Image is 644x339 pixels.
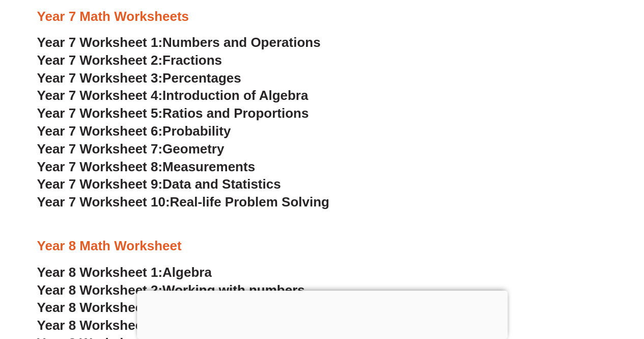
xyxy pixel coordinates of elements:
[37,70,241,86] a: Year 7 Worksheet 3:Percentages
[37,264,212,279] a: Year 8 Worksheet 1:Algebra
[37,53,163,68] span: Year 7 Worksheet 2:
[37,317,231,332] a: Year 8 Worksheet 4:Probability
[37,53,222,68] a: Year 7 Worksheet 2:Fractions
[37,106,309,121] a: Year 7 Worksheet 5:Ratios and Proportions
[37,141,225,157] a: Year 7 Worksheet 7:Geometry
[37,35,321,50] a: Year 7 Worksheet 1:Numbers and Operations
[162,53,222,68] span: Fractions
[37,176,281,192] a: Year 7 Worksheet 9:Data and Statistics
[162,70,241,86] span: Percentages
[37,299,340,315] a: Year 8 Worksheet 3:[PERSON_NAME]'s theorem
[162,88,308,103] span: Introduction of Algebra
[474,224,644,339] iframe: Chat Widget
[162,106,309,121] span: Ratios and Proportions
[37,282,305,297] a: Year 8 Worksheet 2:Working with numbers
[162,176,281,192] span: Data and Statistics
[37,176,163,192] span: Year 7 Worksheet 9:
[162,35,320,50] span: Numbers and Operations
[37,264,163,279] span: Year 8 Worksheet 1:
[37,317,163,332] span: Year 8 Worksheet 4:
[37,282,163,297] span: Year 8 Worksheet 2:
[162,282,305,297] span: Working with numbers
[37,238,607,255] h3: Year 8 Math Worksheet
[162,264,212,279] span: Algebra
[37,88,163,103] span: Year 7 Worksheet 4:
[37,299,163,315] span: Year 8 Worksheet 3:
[37,123,163,139] span: Year 7 Worksheet 6:
[37,35,163,50] span: Year 7 Worksheet 1:
[37,123,231,139] a: Year 7 Worksheet 6:Probability
[170,194,329,210] span: Real-life Problem Solving
[162,123,231,139] span: Probability
[37,141,163,157] span: Year 7 Worksheet 7:
[37,159,163,174] span: Year 7 Worksheet 8:
[37,106,163,121] span: Year 7 Worksheet 5:
[37,8,607,25] h3: Year 7 Math Worksheets
[37,194,329,210] a: Year 7 Worksheet 10:Real-life Problem Solving
[37,70,163,86] span: Year 7 Worksheet 3:
[162,159,255,174] span: Measurements
[37,88,309,103] a: Year 7 Worksheet 4:Introduction of Algebra
[137,291,508,336] iframe: Advertisement
[162,141,224,157] span: Geometry
[37,194,170,210] span: Year 7 Worksheet 10:
[37,159,255,174] a: Year 7 Worksheet 8:Measurements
